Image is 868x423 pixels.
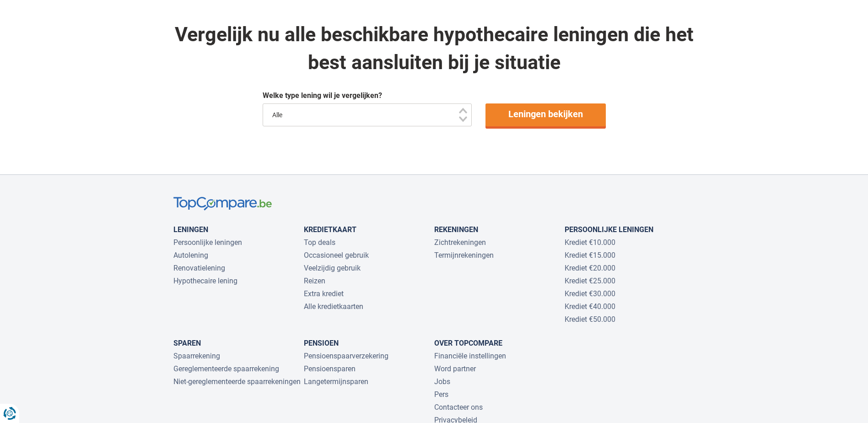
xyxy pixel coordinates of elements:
[434,339,502,347] a: Over TopCompare
[304,377,368,386] a: Langetermijnsparen
[304,264,361,272] a: Veelzijdig gebruik
[434,390,448,399] a: Pers
[304,251,369,260] a: Occasioneel gebruik
[304,225,356,234] a: Kredietkaart
[565,225,653,234] a: Persoonlijke leningen
[173,264,225,272] a: Renovatielening
[565,264,615,272] a: Krediet €20.000
[304,339,339,347] a: Pensioen
[565,289,615,298] a: Krediet €30.000
[173,197,272,211] img: TopCompare
[173,277,237,285] a: Hypothecaire lening
[434,352,506,360] a: Financiële instellingen
[173,377,301,386] a: Niet-gereglementeerde spaarrekeningen
[173,238,242,247] a: Persoonlijke leningen
[304,302,363,311] a: Alle kredietkaarten
[485,103,606,126] a: Leningen bekijken
[304,277,325,285] a: Reizen
[263,91,606,101] div: Welke type lening wil je vergelijken?
[304,352,388,360] a: Pensioenspaarverzekering
[304,364,356,373] a: Pensioensparen
[565,315,615,324] a: Krediet €50.000
[173,251,208,260] a: Autolening
[434,225,478,234] a: Rekeningen
[173,225,208,234] a: Leningen
[173,364,279,373] a: Gereglementeerde spaarrekening
[173,352,220,360] a: Spaarrekening
[565,277,615,285] a: Krediet €25.000
[434,364,476,373] a: Word partner
[434,403,483,412] a: Contacteer ons
[304,289,344,298] a: Extra krediet
[173,339,201,347] a: Sparen
[304,238,335,247] a: Top deals
[173,21,695,77] div: Vergelijk nu alle beschikbare hypothecaire leningen die het best aansluiten bij je situatie
[565,251,615,260] a: Krediet €15.000
[434,238,486,247] a: Zichtrekeningen
[434,251,494,260] a: Termijnrekeningen
[434,377,450,386] a: Jobs
[565,302,615,311] a: Krediet €40.000
[565,238,615,247] a: Krediet €10.000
